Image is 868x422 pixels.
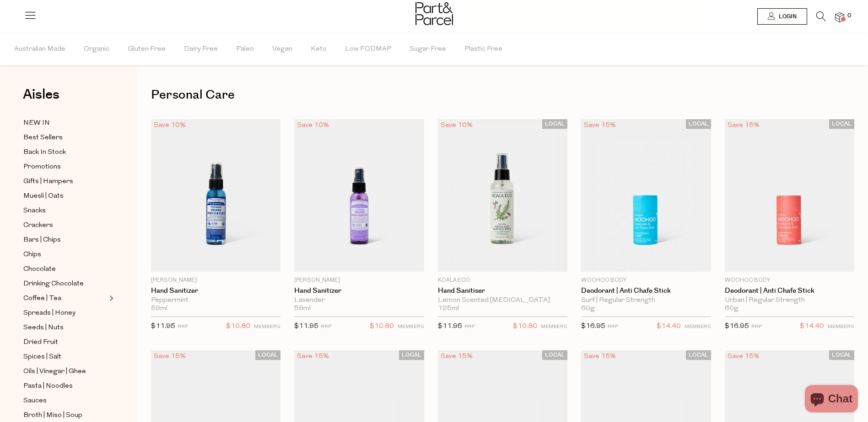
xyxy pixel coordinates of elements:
a: Deodorant | Anti Chafe Stick [725,287,854,295]
div: Save 15% [438,350,475,363]
span: $10.80 [513,321,537,332]
span: Seeds | Nuts [23,322,64,333]
small: RRP [464,324,475,329]
span: $11.95 [438,323,462,330]
a: Pasta | Noodles [23,380,107,392]
span: 0 [845,12,853,20]
span: Plastic Free [464,33,502,65]
span: Pasta | Noodles [23,381,73,392]
small: MEMBERS [685,324,711,329]
div: Save 15% [151,350,189,363]
span: 60g [581,305,595,313]
small: MEMBERS [828,324,854,329]
a: Spices | Salt [23,351,107,363]
small: RRP [608,324,618,329]
span: Login [776,13,797,21]
div: Save 15% [725,350,762,363]
span: LOCAL [399,350,424,360]
small: MEMBERS [398,324,424,329]
a: Sauces [23,395,107,406]
span: Chips [23,249,41,260]
a: Crackers [23,220,107,231]
a: Coffee | Tea [23,293,107,304]
span: Sauces [23,396,47,406]
span: $14.40 [800,321,824,332]
span: $11.95 [294,323,318,330]
inbox-online-store-chat: Shopify online store chat [802,385,861,415]
span: Vegan [272,33,292,65]
p: [PERSON_NAME] [294,276,424,285]
a: Best Sellers [23,132,107,143]
span: LOCAL [829,350,854,360]
div: Save 10% [438,119,475,132]
a: Gifts | Hampers [23,176,107,187]
span: Chocolate [23,264,56,275]
a: Drinking Chocolate [23,278,107,290]
p: [PERSON_NAME] [151,276,280,285]
small: RRP [321,324,331,329]
div: Surf | Regular Strength [581,296,711,305]
a: Chocolate [23,264,107,275]
span: Promotions [23,162,61,173]
span: LOCAL [255,350,280,360]
span: LOCAL [542,350,567,360]
a: Dried Fruit [23,337,107,348]
small: MEMBERS [254,324,280,329]
span: $10.80 [226,321,250,332]
span: LOCAL [686,119,711,129]
img: Hand Sanitizer [151,119,280,272]
p: Woohoo Body [725,276,854,285]
a: Deodorant | Anti Chafe Stick [581,287,711,295]
small: RRP [178,324,188,329]
span: $16.95 [581,323,605,330]
a: Oils | Vinegar | Ghee [23,366,107,377]
span: Paleo [236,33,254,65]
span: 125ml [438,305,459,313]
span: 59ml [294,305,311,313]
a: Snacks [23,205,107,216]
span: Australian Made [14,33,65,65]
span: Organic [84,33,109,65]
div: Save 15% [725,119,762,132]
span: $16.95 [725,323,749,330]
a: Hand Sanitizer [151,287,280,295]
a: Back In Stock [23,147,107,158]
div: Save 15% [581,350,619,363]
span: LOCAL [542,119,567,129]
span: Sugar Free [410,33,446,65]
span: Dried Fruit [23,337,58,348]
a: Seeds | Nuts [23,322,107,333]
span: Spreads | Honey [23,308,75,319]
small: MEMBERS [541,324,567,329]
span: NEW IN [23,118,50,129]
a: Muesli | Oats [23,190,107,202]
span: Coffee | Tea [23,293,61,304]
span: 59ml [151,305,167,313]
div: Save 15% [294,350,332,363]
div: Peppermint [151,296,280,305]
span: LOCAL [686,350,711,360]
div: Urban | Regular Strength [725,296,854,305]
span: Snacks [23,206,46,216]
span: Keto [311,33,327,65]
div: Lemon Scented [MEDICAL_DATA] [438,296,567,305]
span: Gifts | Hampers [23,176,73,187]
a: 0 [835,12,844,22]
div: Save 10% [294,119,332,132]
span: Gluten Free [128,33,166,65]
img: Part&Parcel [415,2,453,25]
span: Bars | Chips [23,235,61,246]
span: Drinking Chocolate [23,279,84,290]
span: Crackers [23,220,53,231]
span: Aisles [23,84,59,105]
span: LOCAL [829,119,854,129]
img: Deodorant | Anti Chafe Stick [725,119,854,272]
span: $14.40 [657,321,681,332]
a: Spreads | Honey [23,307,107,319]
a: NEW IN [23,117,107,129]
p: Koala Eco [438,276,567,285]
span: Dairy Free [184,33,218,65]
span: $11.95 [151,323,175,330]
h1: Personal Care [151,84,854,105]
div: Save 10% [151,119,189,132]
